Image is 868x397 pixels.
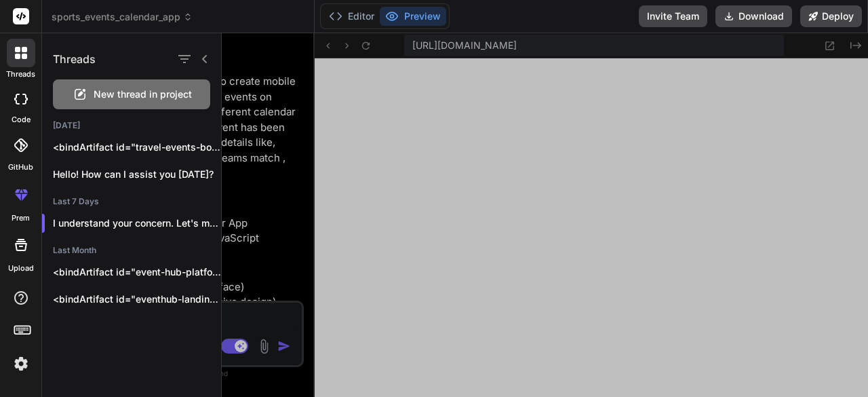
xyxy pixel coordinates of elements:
label: prem [12,212,30,224]
span: sports_events_calendar_app [52,10,193,24]
img: settings [9,352,33,375]
h2: Last 7 Days [42,196,221,207]
button: Preview [380,7,446,26]
button: Editor [323,7,380,26]
button: Download [715,5,792,27]
label: threads [6,69,35,80]
h2: [DATE] [42,120,221,131]
h1: Threads [53,51,96,67]
label: GitHub [8,162,33,173]
p: Hello! How can I assist you [DATE]? [53,168,221,181]
span: New thread in project [94,88,192,101]
p: <bindArtifact id="eventhub-landing" title="EventHub - Multi-Event Registration Platform">... [53,292,221,306]
p: I understand your concern. Let's modify the... [53,216,221,230]
label: code [12,114,31,126]
p: <bindArtifact id="event-hub-platform" title="Event Hub - Multi-Event Registration... [53,265,221,279]
h2: Last Month [42,245,221,256]
button: Deploy [800,5,862,27]
p: <bindArtifact id="travel-events-booking-platform" title="Travel & Events Booking Platform">... [53,140,221,154]
button: Invite Team [639,5,707,27]
label: Upload [8,263,34,274]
